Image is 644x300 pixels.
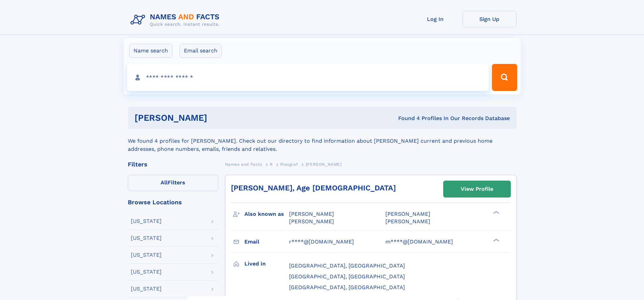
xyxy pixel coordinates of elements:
[289,284,405,291] span: [GEOGRAPHIC_DATA], [GEOGRAPHIC_DATA]
[280,160,298,168] a: Riesgraf
[129,44,172,58] label: Name search
[128,161,218,167] div: Filters
[131,235,162,241] div: [US_STATE]
[128,199,218,205] div: Browse Locations
[131,218,162,224] div: [US_STATE]
[461,181,493,197] div: View Profile
[492,210,500,215] div: ❯
[127,64,489,91] input: search input
[306,162,342,167] span: [PERSON_NAME]
[180,44,222,58] label: Email search
[244,258,289,270] h3: Lived in
[244,236,289,248] h3: Email
[492,238,500,242] div: ❯
[462,11,517,27] a: Sign Up
[289,273,405,280] span: [GEOGRAPHIC_DATA], [GEOGRAPHIC_DATA]
[135,114,303,122] h1: [PERSON_NAME]
[270,162,273,167] span: R
[161,179,168,186] span: All
[289,211,334,217] span: [PERSON_NAME]
[128,175,218,191] label: Filters
[131,286,162,292] div: [US_STATE]
[131,252,162,258] div: [US_STATE]
[280,162,298,167] span: Riesgraf
[385,211,430,217] span: [PERSON_NAME]
[444,181,510,197] a: View Profile
[131,269,162,275] div: [US_STATE]
[303,115,510,122] div: Found 4 Profiles In Our Records Database
[225,160,262,168] a: Names and Facts
[270,160,273,168] a: R
[492,64,517,91] button: Search Button
[244,208,289,220] h3: Also known as
[231,184,396,192] a: [PERSON_NAME], Age [DEMOGRAPHIC_DATA]
[289,262,405,269] span: [GEOGRAPHIC_DATA], [GEOGRAPHIC_DATA]
[128,129,517,153] div: We found 4 profiles for [PERSON_NAME]. Check out our directory to find information about [PERSON_...
[385,218,430,225] span: [PERSON_NAME]
[128,11,225,29] img: Logo Names and Facts
[408,11,462,27] a: Log In
[289,218,334,225] span: [PERSON_NAME]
